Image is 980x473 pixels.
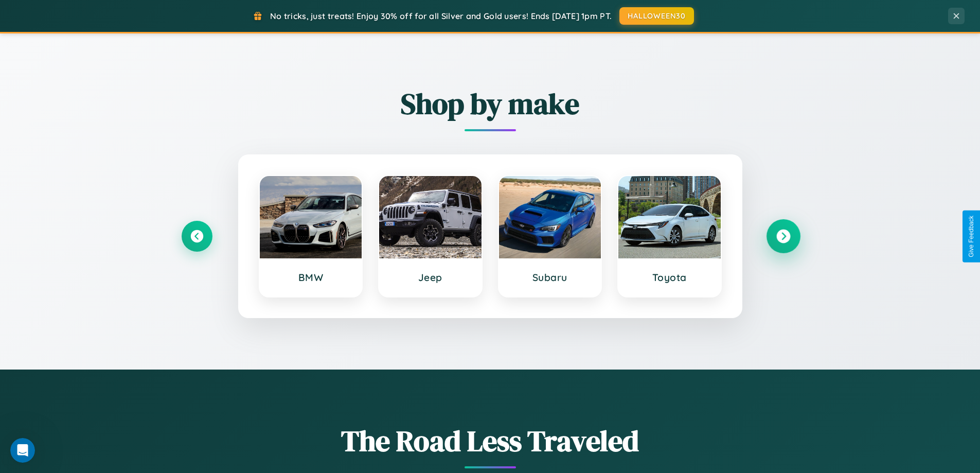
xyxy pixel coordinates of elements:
h3: Toyota [629,271,710,284]
h3: BMW [270,271,352,284]
span: No tricks, just treats! Enjoy 30% off for all Silver and Gold users! Ends [DATE] 1pm PT. [270,11,612,21]
button: HALLOWEEN30 [619,7,694,25]
h3: Subaru [509,271,591,284]
h1: The Road Less Traveled [182,421,799,461]
iframe: Intercom live chat [10,438,35,463]
h2: Shop by make [182,84,799,124]
h3: Jeep [389,271,471,284]
div: Give Feedback [968,216,975,257]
